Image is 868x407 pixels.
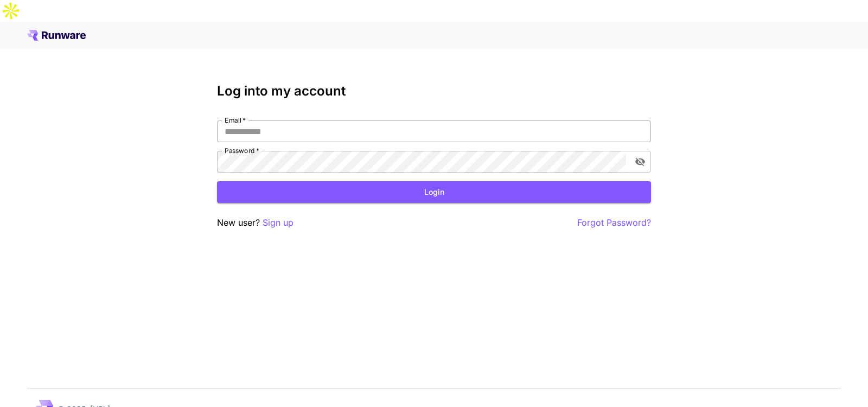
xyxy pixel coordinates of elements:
[263,216,293,230] button: Sign up
[217,181,651,203] button: Login
[217,216,293,230] p: New user?
[577,216,651,230] button: Forgot Password?
[225,146,259,155] label: Password
[217,84,651,99] h3: Log into my account
[630,152,650,171] button: toggle password visibility
[225,116,246,125] label: Email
